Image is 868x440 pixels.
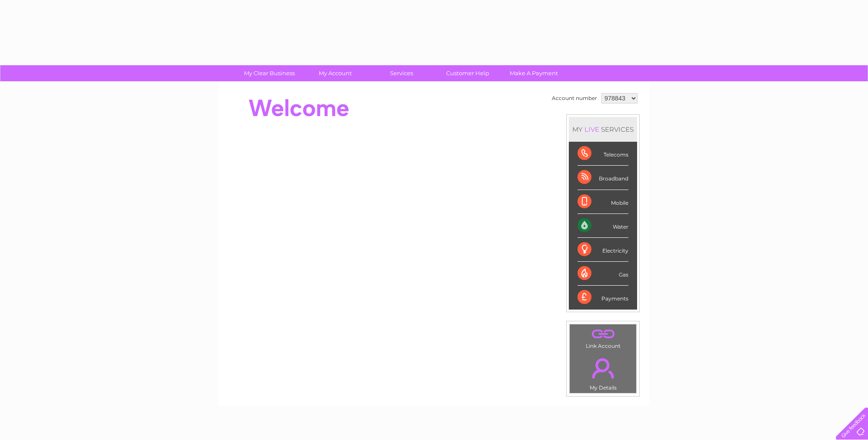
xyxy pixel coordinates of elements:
div: Broadband [578,166,628,190]
div: Mobile [578,190,628,214]
div: Gas [578,262,628,286]
div: Telecoms [578,142,628,166]
a: Make A Payment [498,65,570,81]
td: Link Account [569,324,637,351]
div: LIVE [583,125,601,133]
td: My Details [569,351,637,393]
a: . [572,353,634,383]
a: My Account [300,65,371,81]
a: My Clear Business [234,65,305,81]
div: Electricity [578,238,628,262]
div: MY SERVICES [569,117,637,142]
a: Customer Help [432,65,504,81]
div: Water [578,214,628,238]
div: Payments [578,286,628,309]
td: Account number [550,91,599,106]
a: Services [366,65,437,81]
a: . [572,327,634,342]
